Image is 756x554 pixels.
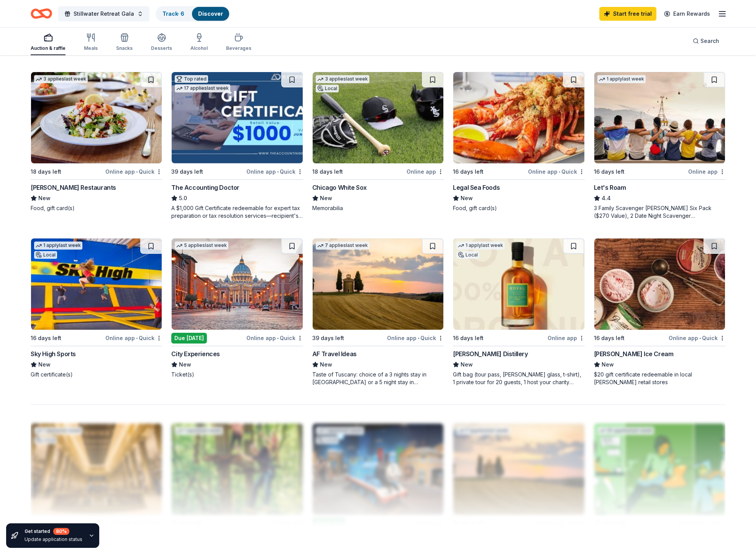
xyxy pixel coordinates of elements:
[277,335,279,341] span: •
[456,251,479,259] div: Local
[453,349,528,358] div: [PERSON_NAME] Distillery
[453,371,584,386] div: Gift bag (tour pass, [PERSON_NAME] glass, t-shirt), 1 private tour for 20 guests, 1 host your cha...
[594,238,725,386] a: Image for Graeter's Ice Cream16 days leftOnline app•Quick[PERSON_NAME] Ice CreamNew$20 gift certi...
[31,72,162,212] a: Image for Cameron Mitchell Restaurants3 applieslast week18 days leftOnline app•Quick[PERSON_NAME]...
[116,30,133,55] button: Snacks
[34,242,82,250] div: 1 apply last week
[316,75,369,83] div: 3 applies last week
[31,72,162,163] img: Image for Cameron Mitchell Restaurants
[175,242,228,250] div: 5 applies last week
[151,45,172,51] div: Desserts
[171,204,303,220] div: A $1,000 Gift Certificate redeemable for expert tax preparation or tax resolution services—recipi...
[156,6,230,21] button: Track· 6Discover
[171,167,203,176] div: 39 days left
[105,333,162,343] div: Online app Quick
[312,183,367,192] div: Chicago White Sox
[312,204,444,212] div: Memorabilia
[461,360,473,369] span: New
[58,6,149,21] button: Stillwater Retreat Gala
[31,45,66,51] div: Auction & raffle
[418,335,419,341] span: •
[599,7,656,21] a: Start free trial
[171,349,220,358] div: City Experiences
[31,238,162,330] img: Image for Sky High Sports
[84,45,98,51] div: Meals
[453,167,484,176] div: 16 days left
[594,72,725,220] a: Image for Let's Roam1 applylast week16 days leftOnline appLet's Roam4.43 Family Scavenger [PERSON...
[84,30,98,55] button: Meals
[136,335,138,341] span: •
[528,167,585,176] div: Online app Quick
[453,183,500,192] div: Legal Sea Foods
[136,169,138,175] span: •
[190,30,208,55] button: Alcohol
[461,194,473,203] span: New
[312,371,444,386] div: Taste of Tuscany: choice of a 3 nights stay in [GEOGRAPHIC_DATA] or a 5 night stay in [GEOGRAPHIC...
[320,360,332,369] span: New
[171,72,303,220] a: Image for The Accounting DoctorTop rated17 applieslast week39 days leftOnline app•QuickThe Accoun...
[453,72,584,212] a: Image for Legal Sea Foods16 days leftOnline app•QuickLegal Sea FoodsNewFood, gift card(s)
[602,194,611,203] span: 4.4
[594,371,725,386] div: $20 gift certificate redeemable in local [PERSON_NAME] retail stores
[53,528,69,535] div: 80 %
[559,169,560,175] span: •
[175,84,230,92] div: 17 applies last week
[387,333,444,343] div: Online app Quick
[594,349,674,358] div: [PERSON_NAME] Ice Cream
[171,333,207,344] div: Due [DATE]
[594,334,625,343] div: 16 days left
[316,85,339,92] div: Local
[594,183,626,192] div: Let's Roam
[699,335,701,341] span: •
[172,238,302,330] img: Image for City Experiences
[407,167,444,176] div: Online app
[313,72,443,163] img: Image for Chicago White Sox
[548,333,585,343] div: Online app
[151,30,172,55] button: Desserts
[312,238,444,386] a: Image for AF Travel Ideas7 applieslast week39 days leftOnline app•QuickAF Travel IdeasNewTaste of...
[172,72,302,163] img: Image for The Accounting Doctor
[687,33,725,49] button: Search
[105,167,162,176] div: Online app Quick
[31,5,52,23] a: Home
[659,7,715,21] a: Earn Rewards
[456,242,505,250] div: 1 apply last week
[453,238,584,386] a: Image for KOVAL Distillery1 applylast weekLocal16 days leftOnline app[PERSON_NAME] DistilleryNewG...
[175,75,208,83] div: Top rated
[277,169,279,175] span: •
[162,10,184,17] a: Track· 6
[246,167,303,176] div: Online app Quick
[31,238,162,378] a: Image for Sky High Sports1 applylast weekLocal16 days leftOnline app•QuickSky High SportsNewGift ...
[25,536,82,542] div: Update application status
[312,167,343,176] div: 18 days left
[31,371,162,378] div: Gift certificate(s)
[453,72,584,163] img: Image for Legal Sea Foods
[453,238,584,330] img: Image for KOVAL Distillery
[594,167,625,176] div: 16 days left
[700,36,719,46] span: Search
[38,194,51,203] span: New
[34,251,57,259] div: Local
[312,334,344,343] div: 39 days left
[198,10,223,17] a: Discover
[320,194,332,203] span: New
[594,204,725,220] div: 3 Family Scavenger [PERSON_NAME] Six Pack ($270 Value), 2 Date Night Scavenger [PERSON_NAME] Two ...
[226,45,251,51] div: Beverages
[453,334,484,343] div: 16 days left
[316,242,369,250] div: 7 applies last week
[31,204,162,212] div: Food, gift card(s)
[34,75,88,83] div: 3 applies last week
[74,9,134,18] span: Stillwater Retreat Gala
[669,333,725,343] div: Online app Quick
[25,528,82,535] div: Get started
[116,45,133,51] div: Snacks
[38,360,51,369] span: New
[171,183,239,192] div: The Accounting Doctor
[171,238,303,378] a: Image for City Experiences5 applieslast weekDue [DATE]Online app•QuickCity ExperiencesNewTicket(s)
[594,238,725,330] img: Image for Graeter's Ice Cream
[453,204,584,212] div: Food, gift card(s)
[594,72,725,163] img: Image for Let's Roam
[226,30,251,55] button: Beverages
[31,30,66,55] button: Auction & raffle
[597,75,646,83] div: 1 apply last week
